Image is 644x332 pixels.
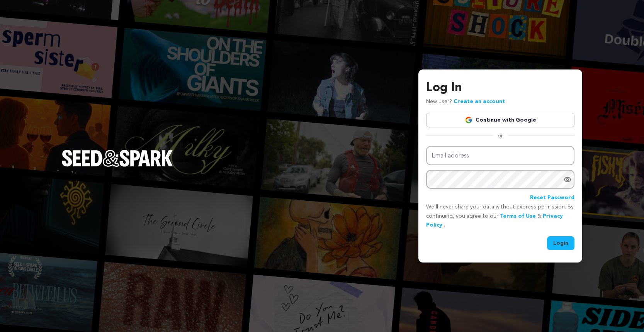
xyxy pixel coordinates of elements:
a: Reset Password [530,193,574,203]
p: We’ll never share your data without express permission. By continuing, you agree to our & . [426,203,574,230]
a: Create an account [454,99,505,104]
img: Seed&Spark Logo [62,150,173,167]
span: or [493,132,508,140]
input: Email address [426,146,574,166]
a: Terms of Use [500,213,536,219]
h3: Log In [426,79,574,97]
img: Google logo [465,116,472,124]
p: New user? [426,97,505,107]
a: Continue with Google [426,113,574,127]
a: Show password as plain text. Warning: this will display your password on the screen. [564,176,571,183]
button: Login [547,236,574,250]
a: Seed&Spark Homepage [62,150,173,182]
